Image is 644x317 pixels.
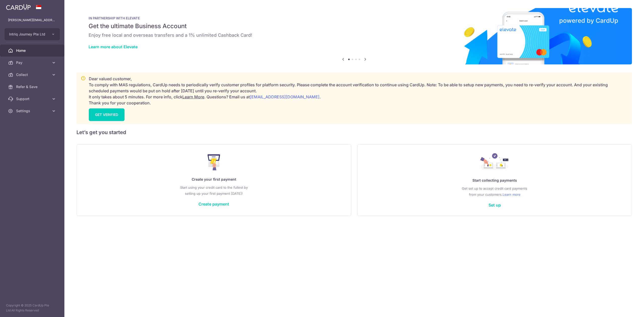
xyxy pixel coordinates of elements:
[8,18,56,23] p: [PERSON_NAME][EMAIL_ADDRESS][DOMAIN_NAME]
[16,60,49,65] span: Pay
[89,44,138,49] a: Learn more about Elevate
[16,84,49,89] span: Refer & Save
[87,176,341,182] p: Create your first payment
[182,94,204,99] a: Learn More
[480,153,509,171] img: Collect Payment
[87,184,341,196] p: Start using your credit card to the fullest by setting up your first payment [DATE]!
[16,48,49,53] span: Home
[208,154,220,170] img: Make Payment
[16,72,49,77] span: Collect
[16,108,49,113] span: Settings
[89,22,620,30] h5: Get the ultimate Business Account
[89,32,620,38] h6: Enjoy free local and overseas transfers and a 1% unlimited Cashback Card!
[89,16,620,20] p: IN PARTNERSHIP WITH ELEVATE
[76,8,632,64] img: Renovation banner
[89,108,125,121] a: GET VERIFIED
[16,96,49,101] span: Support
[250,94,319,99] a: [EMAIL_ADDRESS][DOMAIN_NAME]
[198,202,229,207] a: Create payment
[9,32,46,37] span: Intriq Journey Pte Ltd
[368,177,622,183] p: Start collecting payments
[5,28,60,40] button: Intriq Journey Pte Ltd
[76,128,632,136] h5: Let’s get you started
[489,203,501,208] a: Set up
[89,76,628,106] p: Dear valued customer, To comply with MAS regulations, CardUp needs to periodically verify custome...
[368,185,622,197] p: Get set up to accept credit card payments from your customers.
[6,4,31,10] img: CardUp
[503,191,520,197] a: Learn more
